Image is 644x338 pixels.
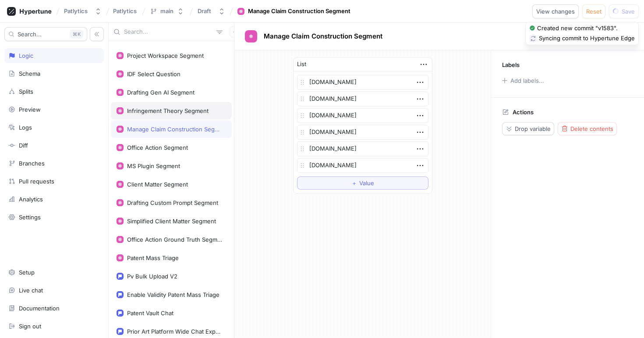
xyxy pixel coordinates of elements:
button: Delete contents [558,122,617,135]
div: Infringement Theory Segment [127,107,209,114]
span: Value [359,180,374,186]
p: Labels [502,61,520,68]
div: Prior Art Platform Wide Chat Experience [127,328,223,335]
span: Search... [18,32,42,37]
button: Patlytics [60,4,105,18]
div: Patent Vault Chat [127,310,173,317]
div: Branches [19,160,45,167]
textarea: [DOMAIN_NAME] [297,158,428,173]
div: Drafting Custom Prompt Segment [127,199,218,206]
div: Enable Validity Patent Mass Triage [127,291,219,298]
div: Schema [19,70,40,77]
div: Preview [19,106,41,113]
button: main [146,4,188,18]
div: Office Action Ground Truth Segment [127,236,223,243]
div: Pull requests [19,178,54,185]
button: ＋Value [297,176,428,190]
button: Search...K [4,27,87,41]
div: main [160,7,173,15]
div: Draft [198,7,211,15]
span: Delete contents [570,126,613,131]
span: Reset [586,9,602,14]
div: List [297,60,306,69]
textarea: [DOMAIN_NAME] [297,75,428,90]
div: Sign out [19,323,41,330]
div: Diff [19,142,28,149]
div: Office Action Segment [127,144,188,151]
div: Logs [19,124,32,131]
div: Project Workspace Segment [127,52,204,59]
span: ＋ [351,180,357,186]
div: K [70,30,83,39]
div: Created new commit "v1583". [537,24,618,33]
input: Search... [124,28,213,36]
button: Drop variable [502,122,554,135]
div: Syncing commit to Hypertune Edge [539,34,635,43]
button: Save [609,4,639,18]
div: IDF Select Question [127,70,180,77]
div: Patlytics [64,7,88,15]
div: Documentation [19,305,60,312]
button: Draft [194,4,229,18]
span: Patlytics [113,8,137,14]
button: Reset [582,4,605,18]
button: Add labels... [499,75,546,86]
div: Logic [19,52,33,59]
div: Patent Mass Triage [127,254,179,261]
div: Manage Claim Construction Segment [127,126,223,133]
div: Splits [19,88,33,95]
textarea: [DOMAIN_NAME] [297,125,428,140]
div: Live chat [19,287,43,294]
a: Documentation [4,301,104,316]
div: Manage Claim Construction Segment [248,7,350,16]
div: MS Plugin Segment [127,162,180,169]
div: Simplified Client Matter Segment [127,218,216,225]
div: Analytics [19,196,43,203]
span: Drop variable [515,126,551,131]
textarea: [DOMAIN_NAME] [297,108,428,123]
div: Settings [19,214,41,221]
textarea: [DOMAIN_NAME] [297,92,428,106]
span: Manage Claim Construction Segment [264,33,382,40]
div: Drafting Gen AI Segment [127,89,195,96]
div: Pv Bulk Upload V2 [127,273,177,280]
div: Add labels... [510,78,544,84]
p: Actions [513,109,534,116]
div: Setup [19,269,35,276]
button: View changes [532,4,579,18]
div: Client Matter Segment [127,181,188,188]
span: Save [622,9,635,14]
span: View changes [536,9,575,14]
textarea: [DOMAIN_NAME] [297,141,428,156]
